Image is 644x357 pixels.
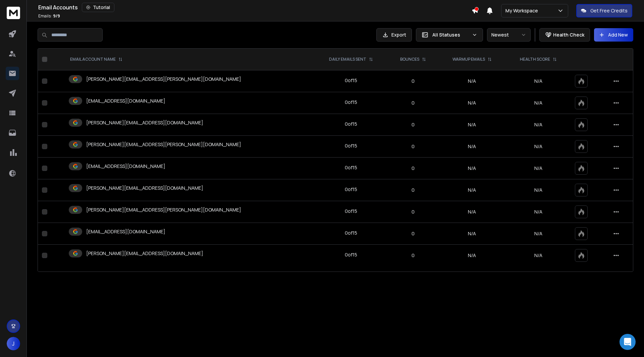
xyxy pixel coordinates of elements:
p: N/A [510,121,567,128]
td: N/A [438,223,506,245]
p: [PERSON_NAME][EMAIL_ADDRESS][DOMAIN_NAME] [86,185,203,191]
button: J [7,337,20,350]
p: N/A [510,100,567,106]
p: 0 [392,121,434,128]
p: WARMUP EMAILS [452,57,485,62]
p: [PERSON_NAME][EMAIL_ADDRESS][DOMAIN_NAME] [86,119,203,126]
p: Get Free Credits [590,7,628,14]
p: Emails : [38,13,60,19]
p: N/A [510,78,567,84]
div: 0 of 15 [345,208,357,215]
div: 0 of 15 [345,142,357,149]
p: 0 [392,187,434,193]
div: 0 of 15 [345,251,357,258]
button: Export [376,28,412,42]
span: 9 / 9 [53,13,60,19]
p: Health Check [553,32,584,38]
td: N/A [438,70,506,92]
button: Health Check [539,28,590,42]
p: N/A [510,143,567,150]
p: N/A [510,187,567,193]
p: 0 [392,100,434,106]
div: 0 of 15 [345,230,357,236]
p: [EMAIL_ADDRESS][DOMAIN_NAME] [86,228,165,235]
div: 0 of 15 [345,99,357,106]
p: 0 [392,143,434,150]
p: [PERSON_NAME][EMAIL_ADDRESS][PERSON_NAME][DOMAIN_NAME] [86,206,241,213]
td: N/A [438,245,506,266]
p: N/A [510,209,567,215]
div: 0 of 15 [345,77,357,84]
div: 0 of 15 [345,186,357,193]
button: Add New [594,28,633,42]
p: N/A [510,165,567,172]
p: [EMAIL_ADDRESS][DOMAIN_NAME] [86,98,165,104]
p: [PERSON_NAME][EMAIL_ADDRESS][PERSON_NAME][DOMAIN_NAME] [86,76,241,82]
p: N/A [510,230,567,237]
p: N/A [510,252,567,259]
td: N/A [438,114,506,136]
p: [PERSON_NAME][EMAIL_ADDRESS][DOMAIN_NAME] [86,250,203,257]
p: 0 [392,78,434,84]
p: [EMAIL_ADDRESS][DOMAIN_NAME] [86,163,165,170]
p: 0 [392,209,434,215]
td: N/A [438,136,506,158]
p: 0 [392,165,434,172]
p: [PERSON_NAME][EMAIL_ADDRESS][PERSON_NAME][DOMAIN_NAME] [86,141,241,148]
td: N/A [438,158,506,179]
p: 0 [392,252,434,259]
div: 0 of 15 [345,164,357,171]
div: Email Accounts [38,3,472,12]
p: All Statuses [432,32,469,38]
td: N/A [438,92,506,114]
p: 0 [392,230,434,237]
td: N/A [438,179,506,201]
div: EMAIL ACCOUNT NAME [70,57,122,62]
button: Get Free Credits [576,4,632,17]
p: BOUNCES [400,57,419,62]
td: N/A [438,201,506,223]
p: HEALTH SCORE [520,57,550,62]
div: Open Intercom Messenger [620,334,636,350]
div: 0 of 15 [345,121,357,127]
p: DAILY EMAILS SENT [329,57,366,62]
p: My Workspace [505,7,541,14]
button: Tutorial [82,3,114,12]
button: Newest [487,28,531,42]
